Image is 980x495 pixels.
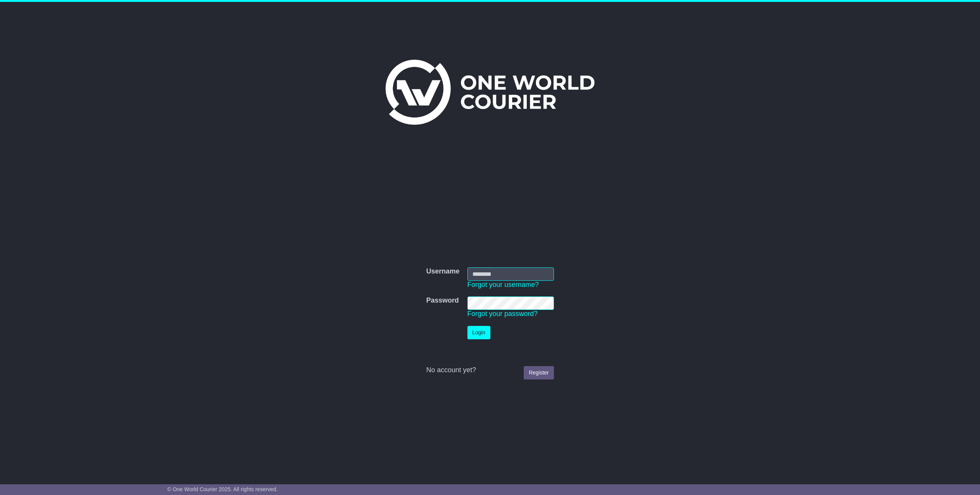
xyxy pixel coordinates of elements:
[467,310,538,318] a: Forgot your password?
[467,281,539,288] a: Forgot your username?
[385,60,595,125] img: One World
[426,296,459,305] label: Password
[524,366,554,379] a: Register
[426,267,459,276] label: Username
[167,486,278,492] span: © One World Courier 2025. All rights reserved.
[467,326,490,339] button: Login
[426,366,554,375] div: No account yet?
